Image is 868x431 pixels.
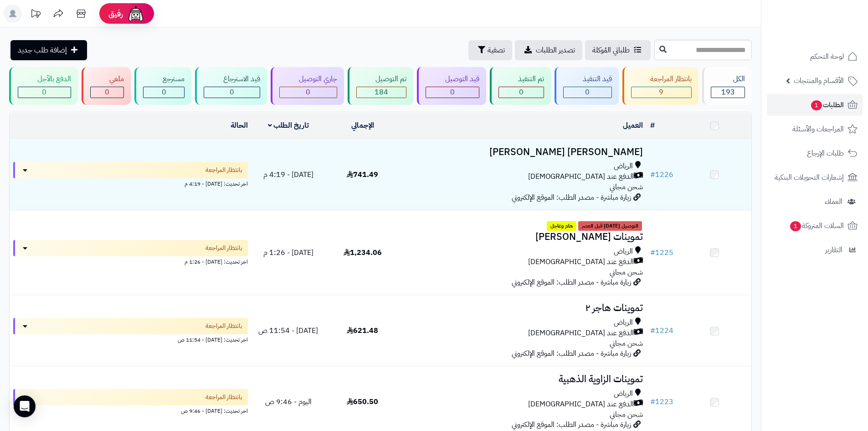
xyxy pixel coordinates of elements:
[13,334,248,344] div: اخر تحديث: [DATE] - 11:54 ص
[347,396,378,407] span: 650.50
[631,74,692,84] div: بانتظار المراجعة
[42,87,46,98] span: 0
[767,142,863,164] a: طلبات الإرجاع
[13,178,248,188] div: اخر تحديث: [DATE] - 4:19 م
[263,169,313,180] span: [DATE] - 4:19 م
[205,244,242,253] span: بانتظار المراجعة
[403,232,643,242] h3: تموينات [PERSON_NAME]
[610,267,643,278] span: شحن مجاني
[807,147,844,160] span: طلبات الإرجاع
[193,67,269,105] a: قيد الاسترجاع 0
[18,74,71,84] div: الدفع بالآجل
[623,120,643,131] a: العميل
[515,40,582,60] a: تصدير الطلبات
[614,161,633,171] span: الرياض
[488,67,553,105] a: تم التنفيذ 0
[610,182,643,192] span: شحن مجاني
[512,419,631,430] span: زيارة مباشرة - مصدر الطلب: الموقع الإلكتروني
[133,67,193,105] a: مسترجع 0
[794,74,844,87] span: الأقسام والمنتجات
[347,169,378,180] span: 741.49
[767,166,863,188] a: إشعارات التحويلات البنكية
[263,247,313,258] span: [DATE] - 1:26 م
[614,246,633,257] span: الرياض
[105,87,109,98] span: 0
[650,325,673,336] a: #1224
[528,257,634,267] span: الدفع عند [DEMOGRAPHIC_DATA]
[18,45,67,56] span: إضافة طلب جديد
[488,45,505,56] span: تصفية
[415,67,488,105] a: قيد التوصيل 0
[553,67,621,105] a: قيد التنفيذ 0
[711,74,745,84] div: الكل
[144,87,184,98] div: 0
[426,74,479,84] div: قيد التوصيل
[825,195,842,208] span: العملاء
[564,87,611,98] div: 0
[650,120,655,131] a: #
[344,247,382,258] span: 1,234.06
[585,87,590,98] span: 0
[306,87,310,98] span: 0
[650,396,673,407] a: #1223
[767,239,863,261] a: التقارير
[811,100,822,111] span: 1
[519,87,524,98] span: 0
[528,171,634,182] span: الدفع عند [DEMOGRAPHIC_DATA]
[91,87,124,98] div: 0
[230,87,234,98] span: 0
[810,50,844,63] span: لوحة التحكم
[347,325,378,336] span: 621.48
[563,74,612,84] div: قيد التنفيذ
[357,87,406,98] div: 184
[24,5,47,25] a: تحديثات المنصة
[585,40,651,60] a: طلباتي المُوكلة
[592,45,630,56] span: طلباتي المُوكلة
[231,120,248,131] a: الحالة
[351,120,374,131] a: الإجمالي
[650,325,655,336] span: #
[650,247,673,258] a: #1225
[825,244,842,256] span: التقارير
[143,74,185,84] div: مسترجع
[346,67,416,105] a: تم التوصيل 184
[498,74,544,84] div: تم التنفيذ
[13,405,248,415] div: اخر تحديث: [DATE] - 9:46 ص
[610,338,643,349] span: شحن مجاني
[205,322,242,331] span: بانتظار المراجعة
[205,166,242,175] span: بانتظار المراجعة
[767,118,863,140] a: المراجعات والأسئلة
[536,45,575,56] span: تصدير الطلبات
[650,169,673,180] a: #1226
[499,87,544,98] div: 0
[375,87,388,98] span: 184
[790,221,801,232] span: 1
[806,12,859,31] img: logo-2.png
[767,46,863,68] a: لوحة التحكم
[269,67,346,105] a: جاري التوصيل 0
[356,74,407,84] div: تم التوصيل
[403,147,643,157] h3: [PERSON_NAME] [PERSON_NAME]
[792,123,844,135] span: المراجعات والأسئلة
[528,399,634,410] span: الدفع عند [DEMOGRAPHIC_DATA]
[767,215,863,237] a: السلات المتروكة1
[512,192,631,203] span: زيارة مباشرة - مصدر الطلب: الموقع الإلكتروني
[426,87,479,98] div: 0
[721,87,735,98] span: 193
[810,99,844,111] span: الطلبات
[108,8,123,19] span: رفيق
[80,67,133,105] a: ملغي 0
[204,87,260,98] div: 0
[512,348,631,359] span: زيارة مباشرة - مصدر الطلب: الموقع الإلكتروني
[614,317,633,328] span: الرياض
[767,191,863,213] a: العملاء
[14,395,36,417] div: Open Intercom Messenger
[268,120,309,131] a: تاريخ الطلب
[614,389,633,399] span: الرياض
[403,374,643,384] h3: تموينات الزاوية الذهبية
[403,303,643,313] h3: تموينات هاجر ٢
[13,256,248,266] div: اخر تحديث: [DATE] - 1:26 م
[279,74,337,84] div: جاري التوصيل
[775,171,844,184] span: إشعارات التحويلات البنكية
[610,409,643,420] span: شحن مجاني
